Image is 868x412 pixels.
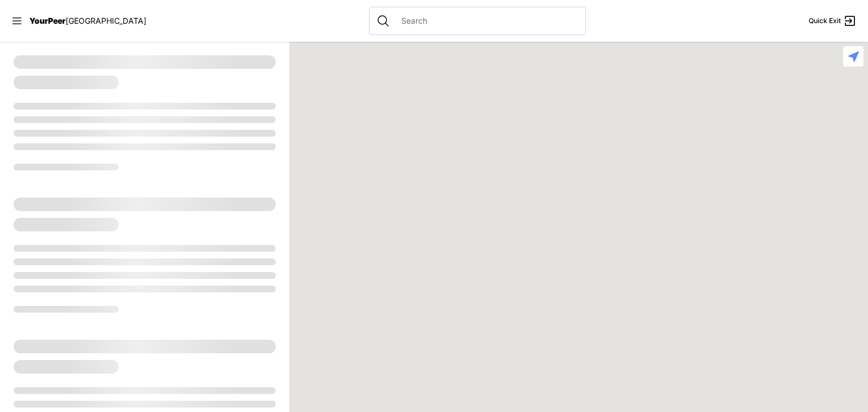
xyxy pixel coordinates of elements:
[66,16,146,25] span: [GEOGRAPHIC_DATA]
[29,17,146,24] a: YourPeer[GEOGRAPHIC_DATA]
[809,14,857,28] a: Quick Exit
[394,15,579,27] input: Search
[29,16,66,25] span: YourPeer
[809,16,841,25] span: Quick Exit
